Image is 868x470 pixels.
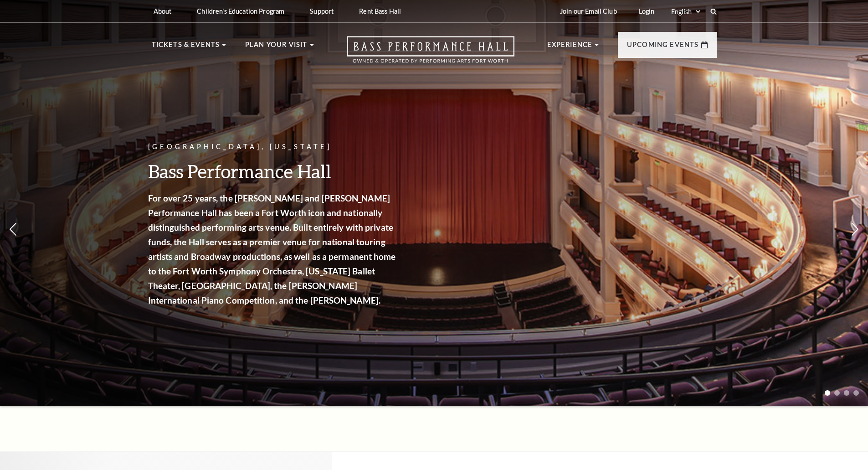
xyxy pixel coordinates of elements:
p: [GEOGRAPHIC_DATA], [US_STATE] [148,141,399,153]
p: Plan Your Visit [245,39,308,56]
p: Tickets & Events [152,39,220,56]
strong: For over 25 years, the [PERSON_NAME] and [PERSON_NAME] Performance Hall has been a Fort Worth ico... [148,193,396,305]
select: Select: [669,7,702,16]
h3: Bass Performance Hall [148,160,399,183]
p: Experience [547,39,593,56]
p: Upcoming Events [627,39,699,56]
p: About [154,7,172,15]
p: Support [310,7,334,15]
p: Rent Bass Hall [359,7,401,15]
p: Children's Education Program [197,7,284,15]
